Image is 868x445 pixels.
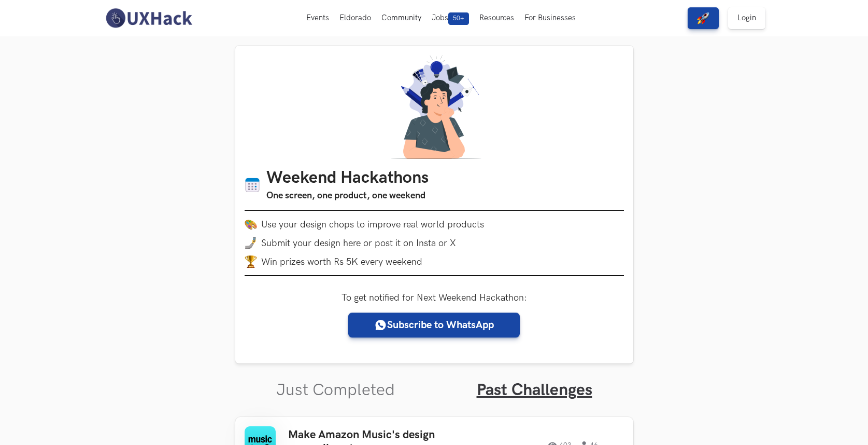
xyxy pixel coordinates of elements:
h3: One screen, one product, one weekend [266,188,429,203]
ul: Tabs Interface [235,363,633,400]
img: Calendar icon [245,177,260,193]
li: Use your design chops to improve real world products [245,218,624,231]
a: Login [728,7,765,29]
img: trophy.png [245,255,257,268]
img: UXHack-logo.png [103,7,195,29]
a: Past Challenges [477,380,592,400]
a: Just Completed [276,380,395,400]
img: A designer thinking [385,55,484,159]
span: 50+ [448,12,469,25]
img: palette.png [245,218,257,231]
a: Subscribe to WhatsApp [348,313,520,338]
label: To get notified for Next Weekend Hackathon: [341,292,527,303]
li: Win prizes worth Rs 5K every weekend [245,255,624,268]
h1: Weekend Hackathons [266,168,429,188]
img: rocket [697,12,709,24]
span: Submit your design here or post it on Insta or X [261,238,456,249]
img: mobile-in-hand.png [245,237,257,249]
